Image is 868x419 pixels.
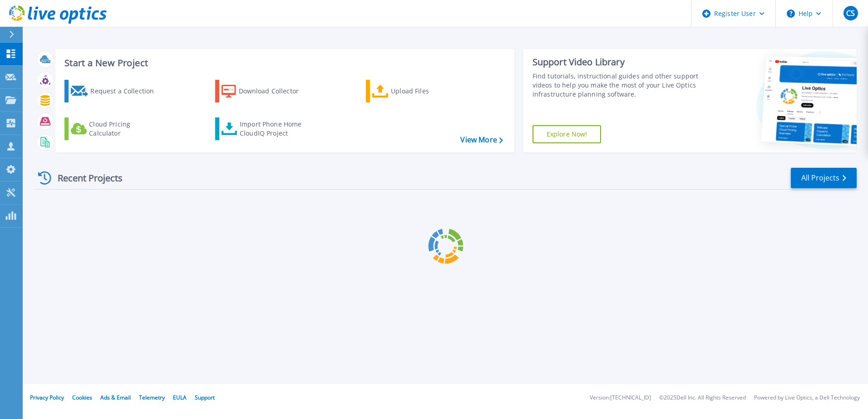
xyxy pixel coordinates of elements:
div: Support Video Library [533,56,702,68]
a: Telemetry [139,394,165,401]
div: Find tutorials, instructional guides and other support videos to help you make the most of your L... [533,72,702,99]
a: Cookies [72,394,92,401]
a: View More [460,136,503,144]
a: Request a Collection [64,80,166,102]
a: Explore Now! [533,125,602,143]
div: Cloud Pricing Calculator [89,120,162,138]
a: Privacy Policy [30,394,64,401]
a: Upload Files [366,80,467,102]
div: Import Phone Home CloudIQ Project [240,120,311,138]
div: Request a Collection [90,82,163,100]
h3: Start a New Project [64,58,503,68]
a: Support [195,394,215,401]
div: Recent Projects [35,167,135,189]
a: Download Collector [215,80,316,102]
a: Cloud Pricing Calculator [64,117,166,140]
a: All Projects [791,168,857,188]
li: © 2025 Dell Inc. All Rights Reserved [659,395,746,401]
li: Powered by Live Optics, a Dell Technology [754,395,860,401]
a: EULA [173,394,187,401]
div: Upload Files [391,82,464,100]
span: CS [846,10,855,17]
li: Version: [TECHNICAL_ID] [590,395,651,401]
a: Ads & Email [100,394,131,401]
div: Download Collector [239,82,311,100]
